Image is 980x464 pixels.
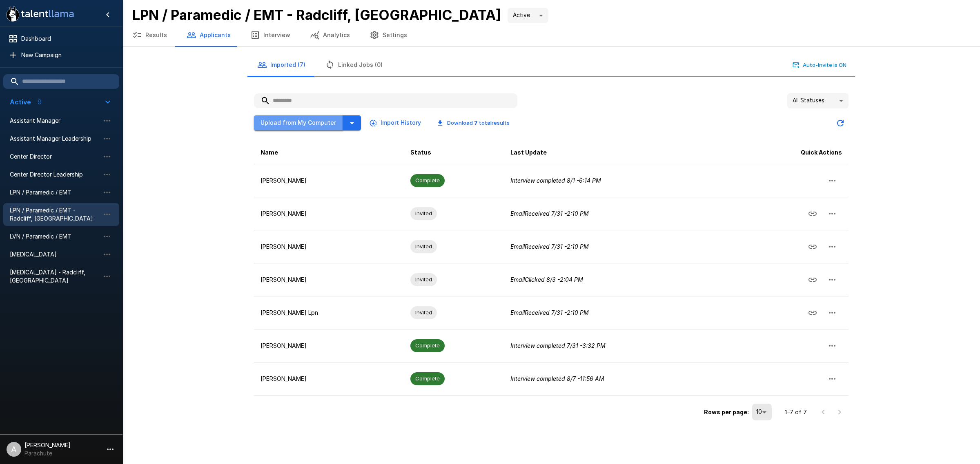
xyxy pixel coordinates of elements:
button: Download 7 totalresults [431,117,516,129]
span: Complete [410,177,445,184]
p: [PERSON_NAME] [261,276,397,284]
button: Upload from My Computer [254,115,343,130]
th: Quick Actions [733,141,849,164]
p: [PERSON_NAME] [261,342,397,350]
button: Imported (7) [247,53,315,76]
th: Last Update [504,141,733,164]
span: Copy Interview Link [803,308,822,315]
i: Interview completed 7/31 - 3:32 PM [510,342,606,349]
th: Status [404,141,504,164]
p: [PERSON_NAME] Lpn [261,309,397,317]
span: Complete [410,375,445,382]
span: Complete [410,342,445,349]
i: Interview completed 8/1 - 6:14 PM [510,177,601,184]
button: Applicants [177,24,241,46]
p: [PERSON_NAME] [261,375,397,383]
p: [PERSON_NAME] [261,177,397,185]
span: Copy Interview Link [803,209,822,216]
button: Results [122,24,177,46]
button: Analytics [300,24,360,46]
i: Email Received 7/31 - 2:10 PM [510,309,589,316]
button: Import History [367,115,424,130]
span: Copy Interview Link [803,242,822,249]
p: [PERSON_NAME] [261,243,397,251]
span: Invited [410,309,437,316]
div: All Statuses [787,93,849,108]
p: [PERSON_NAME] [261,210,397,218]
b: LPN / Paramedic / EMT - Radcliff, [GEOGRAPHIC_DATA] [132,7,501,23]
i: Interview completed 8/7 - 11:56 AM [510,375,604,382]
span: Invited [410,210,437,217]
button: Interview [241,24,300,46]
i: Email Received 7/31 - 2:10 PM [510,210,589,217]
button: Linked Jobs (0) [315,53,392,76]
th: Name [254,141,404,164]
div: 10 [752,404,772,420]
span: Copy Interview Link [803,275,822,282]
i: Email Received 7/31 - 2:10 PM [510,243,589,250]
button: Auto-Invite is ON [791,59,849,71]
span: Invited [410,276,437,283]
p: 1–7 of 7 [785,408,807,416]
b: 7 [474,119,478,126]
div: Active [508,8,548,23]
button: Updated Today - 5:13 PM [832,115,849,131]
p: Rows per page: [704,408,749,416]
i: Email Clicked 8/3 - 2:04 PM [510,276,583,283]
span: Invited [410,243,437,250]
button: Settings [360,24,417,46]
